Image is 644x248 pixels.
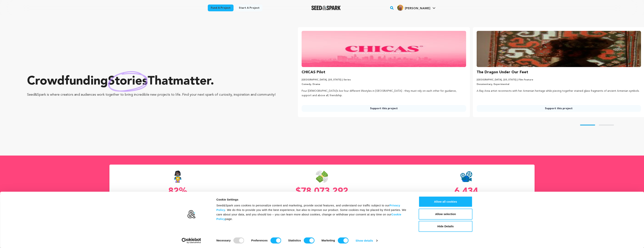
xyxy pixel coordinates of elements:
[322,239,335,242] strong: Marketing
[397,5,430,11] div: Piotr T.'s Profile
[477,83,641,86] p: Documentary, Experimental
[397,5,403,11] img: 35961fc68ce8d69b.jpg
[316,171,328,183] img: Seed&Spark Money Raised Icon
[397,4,436,11] a: Piotr T.'s Profile
[27,74,283,89] p: Crowdfunding that .
[187,210,196,219] img: logo
[419,196,473,207] button: Allow all cookies
[311,6,341,10] img: Seed&Spark Logo Dark Mode
[216,203,410,221] div: Seed&Spark uses cookies to personalize content and marketing, provide social features, and unders...
[398,187,535,196] p: 6,434
[175,238,208,243] a: Usercentrics Cookiebot - opens in a new window
[477,89,641,93] p: A Bay Area artist reconnects with her Armenian heritage while piecing together stained glass frag...
[477,105,641,112] a: Support this project
[302,78,466,81] p: [GEOGRAPHIC_DATA], [US_STATE] | Series
[208,5,234,11] a: Fund a project
[216,239,231,242] strong: Necessary
[302,69,325,75] h3: CHICAS Pilot
[251,239,268,242] strong: Preferences
[216,197,410,202] div: Cookie Settings
[477,69,528,75] h3: The Dragon Under Our Feet
[477,31,641,67] img: The Dragon Under Our Feet image
[302,83,466,86] p: Comedy, Drama
[27,92,283,98] p: Seed&Spark is where creators and audiences work together to bring incredible new projects to life...
[302,105,466,112] a: Support this project
[356,238,377,243] a: Show details
[302,31,466,67] img: CHICAS Pilot image
[405,7,430,10] span: [PERSON_NAME]
[419,221,473,232] button: Hide Details
[236,5,262,11] a: Start a project
[254,187,390,196] p: $78,073,292
[172,171,184,183] img: Seed&Spark Success Rate Icon
[397,4,436,12] span: Piotr T.'s Profile
[460,171,472,183] img: Seed&Spark Projects Created Icon
[288,239,301,242] strong: Statistics
[109,187,246,196] p: 82%
[108,71,148,92] img: hand sketched image
[477,78,641,81] p: [GEOGRAPHIC_DATA], [US_STATE] | Film Feature
[419,209,473,220] button: Allow selection
[302,89,466,98] p: Four [DEMOGRAPHIC_DATA]’s live four different lifestyles in [GEOGRAPHIC_DATA] - they must rely on...
[173,76,210,88] span: matter
[311,6,341,10] a: Seed&Spark Homepage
